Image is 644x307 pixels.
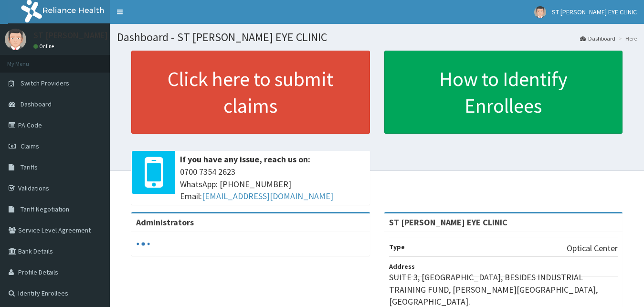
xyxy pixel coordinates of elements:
[33,43,56,50] a: Online
[389,262,415,271] b: Address
[552,8,637,16] span: ST [PERSON_NAME] EYE CLINIC
[136,217,194,228] b: Administrators
[21,79,69,87] span: Switch Providers
[21,205,69,213] span: Tariff Negotiation
[180,154,310,165] b: If you have any issue, reach us on:
[534,6,546,18] img: User Image
[389,217,507,228] strong: ST [PERSON_NAME] EYE CLINIC
[616,34,637,42] li: Here
[136,237,150,251] svg: audio-loading
[384,51,623,134] a: How to Identify Enrollees
[389,243,405,251] b: Type
[131,51,370,134] a: Click here to submit claims
[33,31,149,40] p: ST [PERSON_NAME] EYE CLINIC
[21,142,39,150] span: Claims
[180,166,365,202] span: 0700 7354 2623 WhatsApp: [PHONE_NUMBER] Email:
[21,100,52,108] span: Dashboard
[117,31,637,43] h1: Dashboard - ST [PERSON_NAME] EYE CLINIC
[21,163,38,171] span: Tariffs
[5,29,26,50] img: User Image
[202,191,333,201] a: [EMAIL_ADDRESS][DOMAIN_NAME]
[567,242,618,254] p: Optical Center
[580,34,615,42] a: Dashboard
